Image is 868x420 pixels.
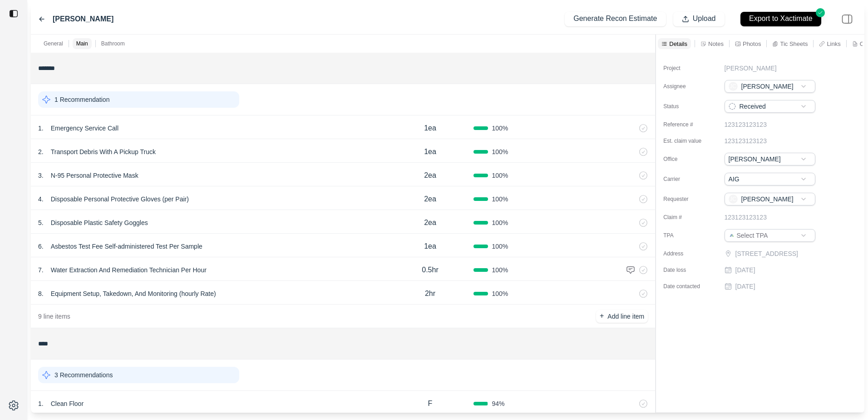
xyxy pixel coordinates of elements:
[780,40,808,48] p: Tic Sheets
[663,283,709,290] label: Date contacted
[740,12,821,26] button: Export to Xactimate
[47,264,210,276] p: Water Extraction And Remediation Technician Per Hour
[38,289,44,298] p: 8 .
[626,265,635,275] img: comment
[827,40,840,48] p: Links
[492,147,508,156] span: 100 %
[663,266,709,274] label: Date loss
[725,120,767,129] p: 123123123123
[47,397,87,410] p: Clean Floor
[47,216,152,229] p: Disposable Plastic Safety Goggles
[424,146,436,157] p: 1ea
[47,122,122,135] p: Emergency Service Call
[9,9,18,18] img: toggle sidebar
[663,195,709,203] label: Requester
[424,217,436,228] p: 2ea
[54,370,113,380] p: 3 Recommendations
[38,218,44,227] p: 5 .
[573,14,657,24] p: Generate Recon Estimate
[669,40,687,48] p: Details
[743,40,761,48] p: Photos
[708,40,724,48] p: Notes
[424,123,436,134] p: 1ea
[492,218,508,227] span: 100 %
[492,171,508,180] span: 100 %
[425,288,435,299] p: 2hr
[38,124,44,133] p: 1 .
[47,169,142,182] p: N-95 Personal Protective Mask
[735,282,755,291] p: [DATE]
[663,232,709,239] label: TPA
[38,312,70,321] p: 9 line items
[38,242,44,251] p: 6 .
[38,147,44,156] p: 2 .
[607,312,644,321] p: Add line item
[725,213,767,222] p: 123123123123
[38,399,44,408] p: 1 .
[663,121,709,128] label: Reference #
[53,14,113,25] label: [PERSON_NAME]
[424,170,436,181] p: 2ea
[693,14,716,24] p: Upload
[428,398,433,409] p: F
[596,310,648,323] button: +Add line item
[663,250,709,257] label: Address
[735,265,755,275] p: [DATE]
[663,214,709,221] label: Claim #
[424,241,436,252] p: 1ea
[565,12,666,26] button: Generate Recon Estimate
[492,242,508,251] span: 100 %
[837,9,857,29] img: right-panel.svg
[663,155,709,163] label: Office
[422,265,438,275] p: 0.5hr
[54,95,109,104] p: 1 Recommendation
[492,124,508,133] span: 100 %
[725,136,767,145] p: 123123123123
[492,265,508,275] span: 100 %
[38,195,44,204] p: 4 .
[663,103,709,110] label: Status
[663,83,709,90] label: Assignee
[735,249,817,258] p: [STREET_ADDRESS]
[600,311,604,321] p: +
[492,399,504,408] span: 94 %
[44,40,63,47] p: General
[663,175,709,183] label: Carrier
[663,65,709,72] label: Project
[673,12,725,26] button: Upload
[76,40,88,47] p: Main
[749,14,813,24] p: Export to Xactimate
[725,64,777,73] p: [PERSON_NAME]
[663,137,709,145] label: Est. claim value
[492,289,508,298] span: 100 %
[47,145,159,158] p: Transport Debris With A Pickup Truck
[732,7,830,30] button: Export to Xactimate
[47,287,220,300] p: Equipment Setup, Takedown, And Monitoring (hourly Rate)
[424,194,436,205] p: 2ea
[101,40,125,47] p: Bathroom
[38,265,44,275] p: 7 .
[38,171,44,180] p: 3 .
[47,240,206,253] p: Asbestos Test Fee Self-administered Test Per Sample
[47,193,192,205] p: Disposable Personal Protective Gloves (per Pair)
[492,195,508,204] span: 100 %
